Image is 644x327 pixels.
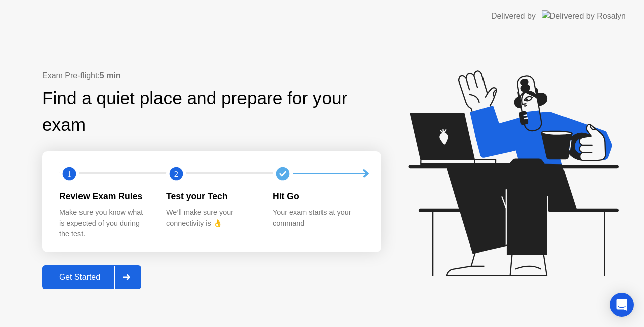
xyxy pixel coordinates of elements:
[59,190,150,203] div: Review Exam Rules
[273,190,363,203] div: Hit Go
[610,293,634,317] div: Open Intercom Messenger
[166,207,257,229] div: We’ll make sure your connectivity is 👌
[174,169,178,178] text: 2
[45,273,114,282] div: Get Started
[67,169,71,178] text: 1
[42,85,381,138] div: Find a quiet place and prepare for your exam
[491,10,536,22] div: Delivered by
[59,207,150,240] div: Make sure you know what is expected of you during the test.
[100,71,121,80] b: 5 min
[542,10,626,22] img: Delivered by Rosalyn
[166,190,257,203] div: Test your Tech
[42,70,381,82] div: Exam Pre-flight:
[42,265,141,289] button: Get Started
[273,207,363,229] div: Your exam starts at your command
